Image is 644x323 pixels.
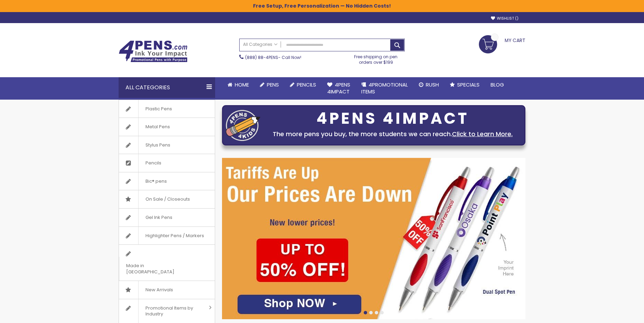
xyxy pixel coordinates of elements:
a: 4PROMOTIONALITEMS [356,77,413,100]
a: Stylus Pens [119,136,215,154]
a: On Sale / Closeouts [119,190,215,208]
span: Stylus Pens [138,136,177,154]
a: Blog [485,77,510,92]
span: Pencils [138,154,168,172]
a: (888) 88-4PENS [245,54,278,60]
span: 4Pens 4impact [327,81,350,95]
a: Pencils [284,77,322,92]
a: Pens [254,77,284,92]
span: Promotional Items by Industry [138,299,207,323]
span: Plastic Pens [138,100,179,118]
span: Specials [457,81,480,88]
span: Metal Pens [138,118,177,136]
a: 4Pens4impact [322,77,356,100]
a: Wishlist [491,16,519,21]
span: On Sale / Closeouts [138,190,197,208]
a: Specials [444,77,485,92]
span: Gel Ink Pens [138,209,179,226]
img: 4Pens Custom Pens and Promotional Products [119,40,188,62]
span: 4PROMOTIONAL ITEMS [361,81,408,95]
span: Rush [426,81,439,88]
span: All Categories [243,42,278,47]
div: All Categories [119,77,215,98]
div: The more pens you buy, the more students we can reach. [264,129,522,139]
a: Plastic Pens [119,100,215,118]
span: Home [235,81,249,88]
span: Made in [GEOGRAPHIC_DATA] [119,257,198,281]
a: Made in [GEOGRAPHIC_DATA] [119,245,215,281]
span: Pens [267,81,279,88]
a: All Categories [240,39,281,50]
span: Pencils [297,81,316,88]
div: Free shipping on pen orders over $199 [347,51,405,65]
img: four_pen_logo.png [226,110,260,141]
a: Highlighter Pens / Markers [119,227,215,245]
span: New Arrivals [138,281,180,299]
span: Blog [491,81,504,88]
img: /cheap-promotional-products.html [222,158,525,319]
a: Rush [413,77,444,92]
span: Bic® pens [138,172,174,190]
span: Highlighter Pens / Markers [138,227,211,245]
a: Pencils [119,154,215,172]
a: Promotional Items by Industry [119,299,215,323]
a: Metal Pens [119,118,215,136]
a: Click to Learn More. [452,130,513,138]
a: Gel Ink Pens [119,209,215,226]
a: Home [222,77,254,92]
a: Bic® pens [119,172,215,190]
a: New Arrivals [119,281,215,299]
span: - Call Now! [245,54,301,60]
div: 4PENS 4IMPACT [264,111,522,126]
